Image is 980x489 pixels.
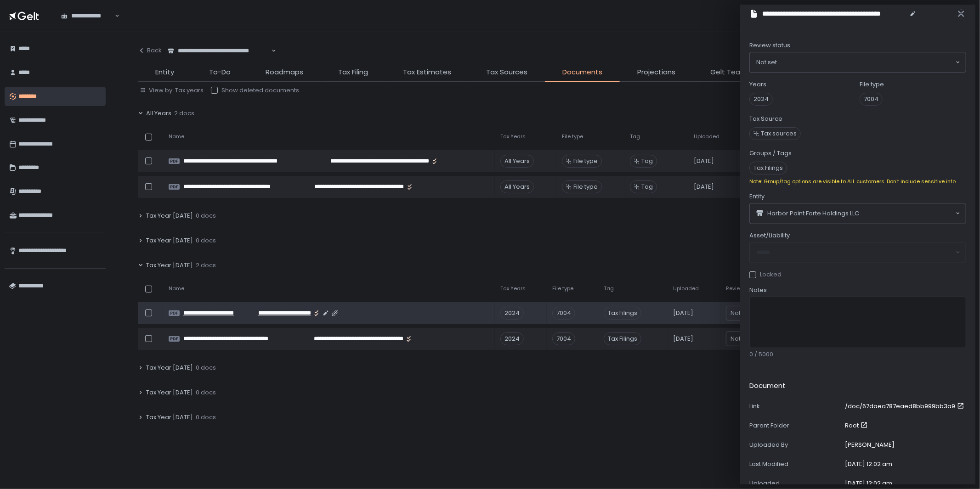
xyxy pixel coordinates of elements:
[767,209,859,218] span: Harbor Point Forte Holdings LLC
[162,41,276,61] div: Search for option
[749,286,767,294] span: Notes
[270,46,271,56] input: Search for option
[749,115,782,123] label: Tax Source
[209,67,231,78] span: To-Do
[500,285,526,292] span: Tax Years
[552,332,575,345] div: 7004
[174,109,194,118] span: 2 docs
[403,67,451,78] span: Tax Estimates
[138,46,162,55] div: Back
[641,183,653,191] span: Tag
[196,413,216,422] span: 0 docs
[146,413,193,422] span: Tax Year [DATE]
[138,41,162,60] button: Back
[169,285,184,292] span: Name
[500,307,524,320] div: 2024
[146,109,171,118] span: All Years
[731,309,751,318] span: Not set
[573,157,598,165] span: File type
[749,80,766,89] label: Years
[710,67,747,78] span: Gelt Team
[196,261,216,270] span: 2 docs
[196,388,216,397] span: 0 docs
[500,332,524,345] div: 2024
[196,364,216,372] span: 0 docs
[749,479,841,488] div: Uploaded
[562,67,602,78] span: Documents
[749,149,792,157] label: Groups / Tags
[749,402,841,410] div: Link
[845,441,895,449] div: [PERSON_NAME]
[726,332,814,346] div: Search for option
[845,479,892,488] div: [DATE] 12:02 am
[338,67,368,78] span: Tax Filing
[749,162,787,174] span: Tax Filings
[750,52,966,73] div: Search for option
[146,364,193,372] span: Tax Year [DATE]
[749,422,841,430] div: Parent Folder
[604,285,614,292] span: Tag
[196,212,216,220] span: 0 docs
[694,157,714,165] span: [DATE]
[641,157,653,165] span: Tag
[845,402,966,410] a: /doc/67daea787eaed8bb999bb3a9
[749,192,765,201] span: Entity
[674,335,694,343] span: [DATE]
[859,209,955,218] input: Search for option
[146,261,193,270] span: Tax Year [DATE]
[726,285,762,292] span: Review Status
[637,67,675,78] span: Projections
[731,334,751,343] span: Not set
[845,422,870,430] a: Root
[674,309,694,317] span: [DATE]
[749,93,773,106] span: 2024
[140,86,204,95] button: View by: Tax years
[552,307,575,320] div: 7004
[146,212,193,220] span: Tax Year [DATE]
[749,41,790,50] span: Review status
[500,133,526,140] span: Tax Years
[674,285,699,292] span: Uploaded
[266,67,303,78] span: Roadmaps
[604,332,641,345] span: Tax Filings
[694,183,714,191] span: [DATE]
[573,183,598,191] span: File type
[860,80,884,89] label: File type
[562,133,583,140] span: File type
[777,58,955,67] input: Search for option
[761,129,797,138] span: Tax sources
[500,180,534,193] div: All Years
[604,307,641,320] span: Tax Filings
[860,93,883,106] span: 7004
[749,441,841,449] div: Uploaded By
[845,460,892,468] div: [DATE] 12:02 am
[146,236,193,245] span: Tax Year [DATE]
[694,133,719,140] span: Uploaded
[630,133,640,140] span: Tag
[500,155,534,168] div: All Years
[749,178,966,185] div: Note: Group/tag options are visible to ALL customers. Don't include sensitive info
[155,67,174,78] span: Entity
[750,203,966,224] div: Search for option
[552,285,573,292] span: File type
[749,460,841,468] div: Last Modified
[749,350,966,359] div: 0 / 5000
[749,231,790,240] span: Asset/Liability
[756,58,777,67] span: Not set
[749,381,786,391] h2: Document
[196,236,216,245] span: 0 docs
[486,67,527,78] span: Tax Sources
[146,388,193,397] span: Tax Year [DATE]
[55,6,119,25] div: Search for option
[726,306,814,320] div: Search for option
[169,133,184,140] span: Name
